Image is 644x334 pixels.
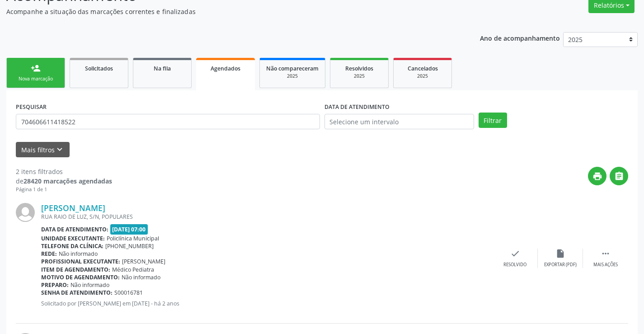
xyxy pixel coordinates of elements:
[610,167,628,185] button: 
[107,235,159,242] span: Policlínica Municipal
[41,235,105,242] b: Unidade executante:
[480,32,560,43] p: Ano de acompanhamento
[16,186,112,193] div: Página 1 de 1
[154,65,171,72] span: Na fila
[510,249,520,259] i: check
[345,65,373,72] span: Resolvidos
[85,65,113,72] span: Solicitados
[479,113,507,128] button: Filtrar
[24,177,112,185] strong: 28420 marcações agendadas
[16,142,70,158] button: Mais filtroskeyboard_arrow_down
[16,114,320,129] input: Nome, CNS
[41,289,113,296] b: Senha de atendimento:
[337,73,382,80] div: 2025
[31,63,41,73] div: person_add
[266,65,319,72] span: Não compareceram
[16,203,35,222] img: img
[324,114,474,129] input: Selecione um intervalo
[593,262,618,268] div: Mais ações
[266,73,319,80] div: 2025
[41,226,108,233] b: Data de atendimento:
[59,250,98,258] span: Não informado
[41,258,120,265] b: Profissional executante:
[122,258,165,265] span: [PERSON_NAME]
[16,176,112,186] div: de
[41,266,110,273] b: Item de agendamento:
[544,262,577,268] div: Exportar (PDF)
[112,266,154,273] span: Médico Pediatra
[41,281,69,289] b: Preparo:
[110,224,148,235] span: [DATE] 07:00
[408,65,438,72] span: Cancelados
[41,273,120,281] b: Motivo de agendamento:
[503,262,526,268] div: Resolvido
[55,145,65,155] i: keyboard_arrow_down
[122,273,160,281] span: Não informado
[114,289,143,296] span: S00016781
[400,73,445,80] div: 2025
[41,203,105,213] a: [PERSON_NAME]
[601,249,611,259] i: 
[614,171,624,181] i: 
[16,167,112,176] div: 2 itens filtrados
[324,100,390,114] label: DATA DE ATENDIMENTO
[211,65,240,72] span: Agendados
[41,242,103,250] b: Telefone da clínica:
[105,242,154,250] span: [PHONE_NUMBER]
[41,213,493,221] div: RUA RAIO DE LUZ, S/N, POPULARES
[16,100,47,114] label: PESQUISAR
[592,171,602,181] i: print
[41,250,57,258] b: Rede:
[13,75,58,82] div: Nova marcação
[555,249,565,259] i: insert_drive_file
[6,7,448,16] p: Acompanhe a situação das marcações correntes e finalizadas
[71,281,109,289] span: Não informado
[588,167,606,185] button: print
[41,300,493,307] p: Solicitado por [PERSON_NAME] em [DATE] - há 2 anos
